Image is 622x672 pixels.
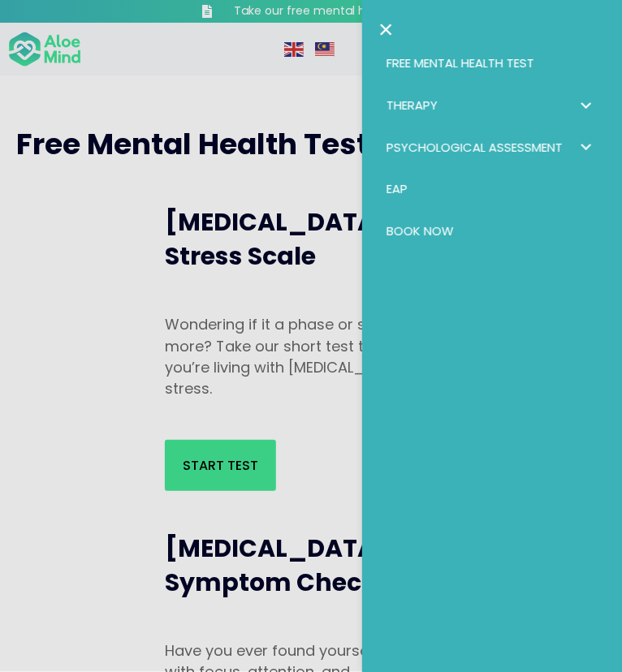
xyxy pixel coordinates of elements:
[387,97,438,114] span: Therapy
[574,93,598,117] span: Therapy: submenu
[378,210,606,252] a: Book Now
[378,84,606,127] a: TherapyTherapy: submenu
[378,127,606,169] a: Psychological assessmentPsychological assessment: submenu
[387,139,563,156] span: Psychological assessment
[387,222,454,239] span: Book Now
[387,180,408,197] span: EAP
[387,54,534,71] span: Free Mental Health Test
[378,168,606,210] a: EAP
[378,42,606,84] a: Free Mental Health Test
[378,16,394,42] a: Close the menu
[574,136,598,159] span: Psychological assessment: submenu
